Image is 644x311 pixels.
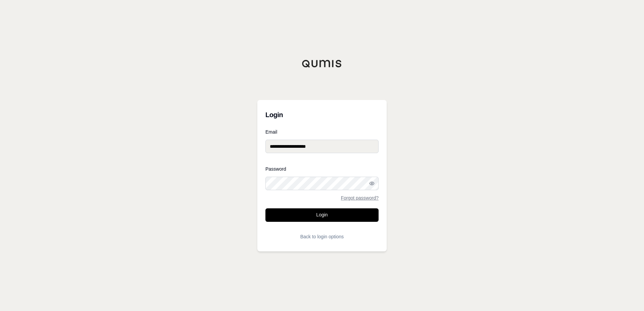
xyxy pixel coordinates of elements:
label: Email [265,130,379,134]
h3: Login [265,108,379,122]
img: Qumis [302,60,342,68]
button: Login [265,208,379,222]
label: Password [265,167,379,171]
a: Forgot password? [341,196,379,200]
button: Back to login options [265,230,379,243]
